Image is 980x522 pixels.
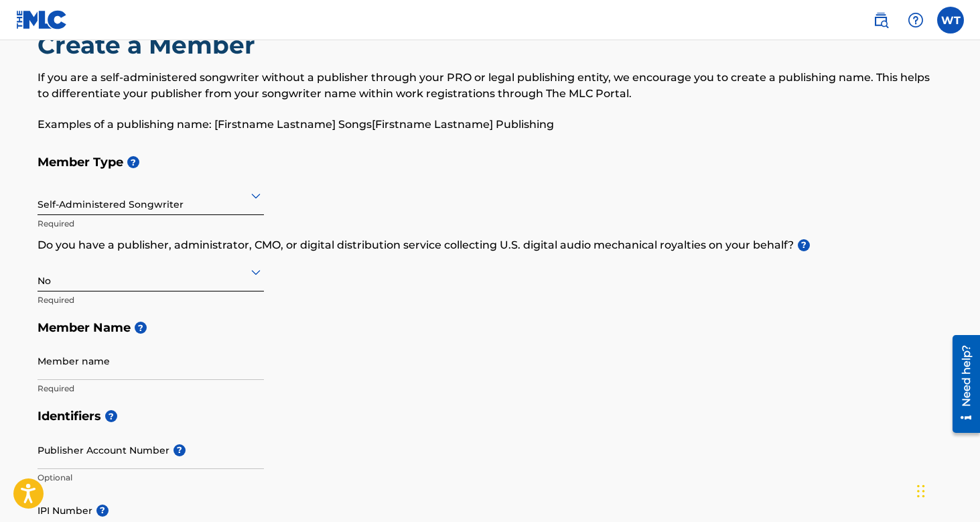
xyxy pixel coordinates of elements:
span: ? [173,444,186,456]
img: help [908,12,924,28]
div: Help [902,7,929,34]
p: If you are a self-administered songwriter without a publisher through your PRO or legal publishin... [38,70,943,102]
div: Self-Administered Songwriter [38,179,264,212]
span: ? [105,410,117,422]
p: Required [38,218,264,230]
span: ? [135,322,147,334]
iframe: Resource Center [942,329,980,440]
h5: Member Name [38,314,943,342]
h2: Create a Member [38,30,262,60]
span: ? [798,239,810,251]
a: Public Search [867,7,894,34]
p: Do you have a publisher, administrator, CMO, or digital distribution service collecting U.S. digi... [38,237,943,253]
span: ? [96,505,109,517]
p: Examples of a publishing name: [Firstname Lastname] Songs[Firstname Lastname] Publishing [38,117,943,133]
div: Drag [917,471,925,511]
p: Required [38,383,264,395]
div: User Menu [937,7,964,34]
p: Required [38,294,264,306]
h5: Member Type [38,148,943,177]
p: Optional [38,472,264,484]
div: No [38,255,264,288]
iframe: Chat Widget [913,458,980,522]
img: MLC Logo [16,10,68,29]
h5: Identifiers [38,402,943,431]
span: ? [127,156,139,168]
img: search [873,12,889,28]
